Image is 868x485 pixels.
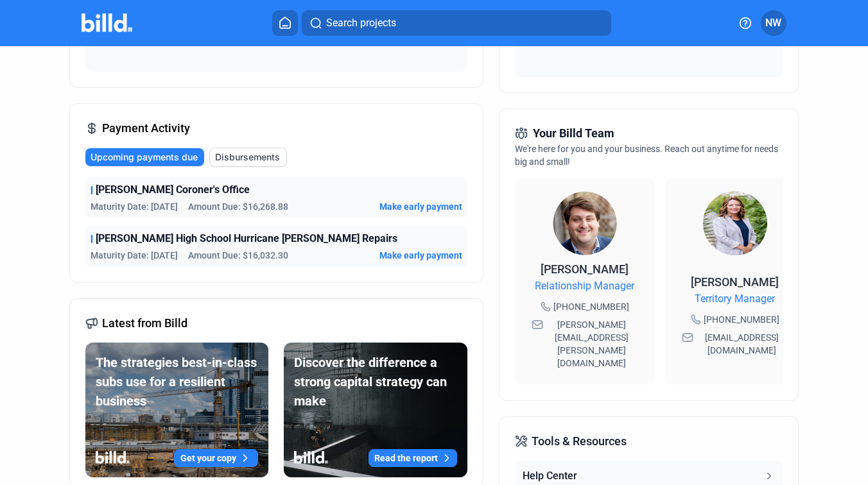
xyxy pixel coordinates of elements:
button: NW [761,10,786,36]
span: We're here for you and your business. Reach out anytime for needs big and small! [515,144,778,167]
button: Make early payment [379,249,462,262]
button: Read the report [369,449,457,467]
span: [PERSON_NAME] Coroner's Office [96,182,250,198]
span: Maturity Date: [DATE] [91,200,178,213]
button: Disbursements [209,148,287,167]
span: Upcoming payments due [91,151,198,164]
button: Search projects [302,10,611,36]
span: Territory Manager [695,291,775,307]
span: [PERSON_NAME][EMAIL_ADDRESS][PERSON_NAME][DOMAIN_NAME] [546,318,638,370]
span: [EMAIL_ADDRESS][DOMAIN_NAME] [696,331,788,357]
div: Help Center [523,468,577,484]
span: Disbursements [215,151,280,164]
button: Get your copy [174,449,258,467]
span: NW [765,15,781,31]
span: [PERSON_NAME] [541,262,629,276]
span: Payment Activity [102,119,190,137]
img: Territory Manager [703,191,767,255]
div: The strategies best-in-class subs use for a resilient business [96,353,259,411]
span: [PHONE_NUMBER] [704,313,779,326]
span: Your Billd Team [533,124,614,142]
span: Tools & Resources [532,432,627,450]
span: [PHONE_NUMBER] [553,300,629,313]
button: Make early payment [379,200,462,213]
span: Maturity Date: [DATE] [91,249,178,262]
span: Search projects [326,15,396,31]
span: Amount Due: $16,268.88 [188,200,288,213]
span: [PERSON_NAME] [691,275,779,289]
img: Relationship Manager [553,191,617,255]
span: Relationship Manager [535,278,634,294]
span: Amount Due: $16,032.30 [188,249,288,262]
span: [PERSON_NAME] High School Hurricane [PERSON_NAME] Repairs [96,231,397,246]
div: Discover the difference a strong capital strategy can make [294,353,457,411]
span: Latest from Billd [102,314,187,332]
img: Billd Company Logo [82,13,132,32]
button: Upcoming payments due [85,148,204,166]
